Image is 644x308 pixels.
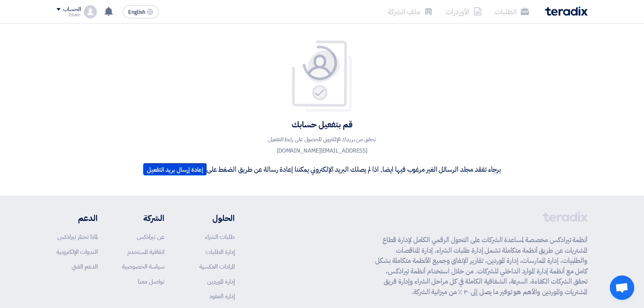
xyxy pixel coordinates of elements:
img: profile_test.png [84,5,97,18]
p: أنظمة تيرادكس مخصصة لمساعدة الشركات على التحول الرقمي الكامل لإدارة قطاع المشتريات عن طريق أنظمة ... [375,235,587,297]
a: إدارة الطلبات [205,247,235,256]
a: إدارة العقود [209,292,235,301]
a: اتفاقية المستخدم [127,247,164,256]
img: Teradix logo [545,7,587,16]
img: Your account is pending for verification [290,40,355,113]
a: الدعم الفني [72,262,98,271]
a: لماذا تختار تيرادكس [57,232,98,241]
p: برجاء تفقد مجلد الرسائل الغير مرغوب فيها ايضا, اذا لم يصلك البريد الإلكتروني يمكننا إعادة رسالة ع... [143,163,501,175]
div: الحساب [63,6,81,13]
button: إعادة إرسال بريد التفعيل [143,163,207,175]
a: المزادات العكسية [199,262,235,271]
li: الحلول [189,212,235,224]
span: English [128,9,145,15]
a: سياسة الخصوصية [122,262,164,271]
li: الشركة [122,212,164,224]
a: دردشة مفتوحة [610,275,634,300]
button: English [123,5,159,18]
p: تحقق من بريدك الإلكتروني للحصول على رابط التفعيل [EMAIL_ADDRESS][DOMAIN_NAME] [249,134,395,157]
a: الندوات الإلكترونية [57,247,98,256]
h4: قم بتفعيل حسابك [143,119,501,130]
a: إدارة الموردين [207,277,235,286]
a: طلبات الشراء [205,232,235,241]
a: تواصل معنا [138,277,164,286]
li: الدعم [57,212,98,224]
a: عن تيرادكس [137,232,164,241]
div: Eslam [57,13,81,17]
